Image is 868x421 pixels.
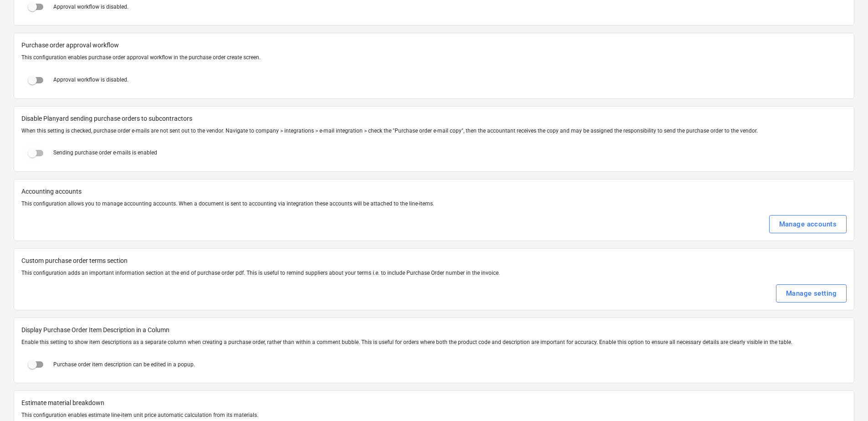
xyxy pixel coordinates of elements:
p: Purchase order item description can be edited in a popup. [53,361,195,369]
p: Accounting accounts [21,187,847,196]
span: Estimate material breakdown [21,398,847,408]
p: This configuration allows you to manage accounting accounts. When a document is sent to accountin... [21,200,847,208]
div: Manage accounts [779,218,837,230]
span: Display Purchase Order Item Description in a Column [21,325,847,335]
p: This configuration enables purchase order approval workflow in the purchase order create screen. [21,54,847,62]
p: Approval workflow is disabled. [53,3,128,11]
p: Approval workflow is disabled. [53,76,128,84]
p: This configuration enables estimate line-item unit price automatic calculation from its materials. [21,411,847,419]
p: This configuration adds an important information section at the end of purchase order pdf. This i... [21,269,847,277]
iframe: Chat Widget [822,377,868,421]
span: Disable Planyard sending purchase orders to subcontractors [21,114,847,123]
p: When this setting is checked, purchase order e-mails are not sent out to the vendor. Navigate to ... [21,127,847,135]
span: Purchase order approval workflow [21,41,847,50]
p: Enable this setting to show item descriptions as a separate column when creating a purchase order... [21,339,847,346]
p: Custom purchase order terms section [21,256,847,266]
p: Sending purchase order e-mails is enabled [53,149,157,157]
button: Manage setting [776,284,847,303]
div: Manage setting [786,288,837,299]
button: Manage accounts [769,215,847,233]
